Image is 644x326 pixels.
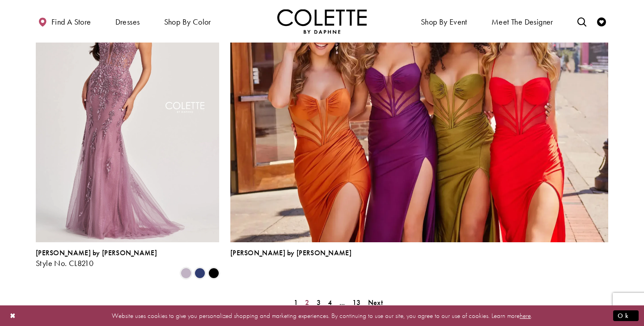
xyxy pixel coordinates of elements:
a: Toggle search [575,9,589,34]
span: Next [368,298,383,307]
span: 4 [328,298,332,307]
a: Check Wishlist [595,9,608,34]
i: Heather [181,268,191,279]
span: Shop By Event [419,9,470,34]
span: 3 [317,298,321,307]
p: Website uses cookies to give you personalized shopping and marketing experiences. By continuing t... [64,309,580,322]
button: Submit Dialog [613,310,639,321]
span: 1 [294,298,298,307]
span: Style No. CL8210 [36,258,93,268]
span: Shop by color [162,9,213,34]
span: Dresses [115,17,140,26]
span: ... [339,298,345,307]
span: Current Page [291,296,301,309]
a: ... [337,296,348,309]
span: [PERSON_NAME] by [PERSON_NAME] [36,248,157,257]
span: Shop by color [164,17,211,26]
span: Shop By Event [421,17,467,26]
a: Next Page [365,296,386,309]
span: 13 [352,298,361,307]
a: Page 13 [350,296,364,309]
a: Visit Home Page [277,9,367,34]
i: Black [208,268,219,279]
i: Navy Blue [195,268,205,279]
a: Page 3 [314,296,323,309]
a: Meet the designer [489,9,555,34]
a: Page 4 [325,296,335,309]
span: Dresses [113,9,142,34]
span: Find a store [51,17,91,26]
span: [PERSON_NAME] by [PERSON_NAME] [230,248,352,257]
a: Page 2 [302,296,312,309]
div: Colette by Daphne Style No. CL8210 [36,249,157,268]
span: 2 [305,298,309,307]
a: Find a store [36,9,93,34]
button: Close Dialog [5,308,21,323]
img: Colette by Daphne [277,9,367,34]
span: Meet the designer [491,17,553,26]
a: here [520,311,531,320]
